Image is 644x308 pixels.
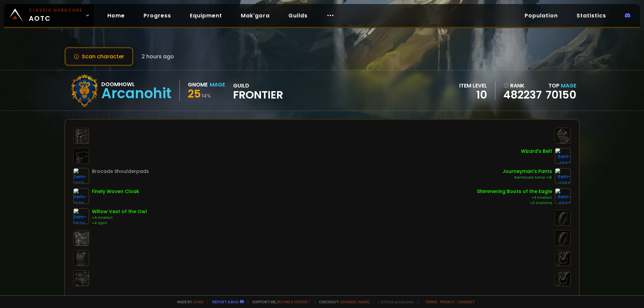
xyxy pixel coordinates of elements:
div: Shimmering Boots of the Eagle [477,188,552,195]
div: Willow Vest of the Owl [92,208,147,215]
span: AOTC [29,7,83,23]
div: guild [233,81,283,100]
div: Top [546,81,576,90]
a: Progress [138,9,176,22]
div: +3 Stamina [477,200,552,206]
div: +3 Intellect [477,195,552,200]
div: Journeyman's Pants [502,168,552,175]
div: Mage [210,80,225,89]
div: rank [503,81,542,90]
div: Gnome [188,80,208,89]
a: 70150 [546,87,576,102]
a: Guilds [283,9,313,22]
a: Consent [457,299,475,304]
div: Doomhowl [101,80,171,88]
a: Mak'gora [235,9,275,22]
div: +4 Spirit [92,221,147,226]
a: Equipment [184,9,227,22]
a: 482237 [503,90,542,100]
div: Brocade Shoulderpads [92,168,149,175]
small: 14 % [202,93,211,99]
a: Classic HardcoreAOTC [4,4,94,27]
div: +4 Intellect [92,215,147,221]
a: Statistics [571,9,611,22]
a: Home [102,9,130,22]
img: item-6536 [73,208,89,224]
span: Checkout [315,299,370,304]
img: item-4827 [555,148,571,164]
a: Report a bug [212,299,238,304]
span: Frontier [233,90,283,100]
a: Population [519,9,563,22]
a: [DOMAIN_NAME] [340,299,370,304]
a: Terms [425,299,437,304]
a: Privacy [440,299,454,304]
img: item-6562 [555,188,571,204]
span: v. d752d5 - production [374,299,414,304]
span: Mage [561,82,576,89]
span: Support me, [248,299,311,304]
a: a fan [193,299,203,304]
div: Reinforced Armor +16 [502,175,552,180]
div: 10 [459,90,487,100]
div: Finely Woven Cloak [92,188,139,195]
div: Wizard's Belt [521,148,552,155]
div: item level [459,81,487,90]
button: Scan character [64,47,133,66]
a: Buy me a coffee [277,299,311,304]
img: item-1777 [73,168,89,184]
div: Arcanohit [101,88,171,99]
span: Made by [173,299,203,304]
img: item-1270 [73,188,89,204]
small: Classic Hardcore [29,7,83,13]
span: 25 [188,86,201,101]
img: item-2958 [555,168,571,184]
span: 2 hours ago [142,52,174,61]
